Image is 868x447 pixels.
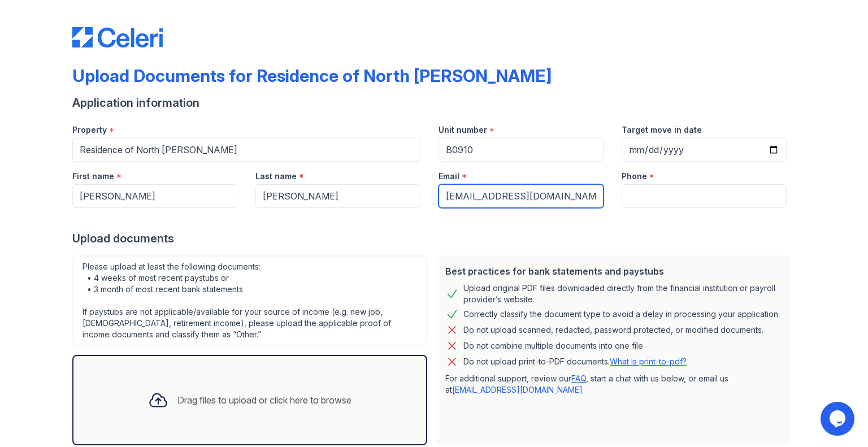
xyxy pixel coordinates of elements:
div: Correctly classify the document type to avoid a delay in processing your application. [463,307,780,321]
label: Last name [255,171,297,182]
div: Do not combine multiple documents into one file. [463,339,645,353]
label: Property [72,124,107,136]
a: FAQ [571,374,586,383]
p: Do not upload print-to-PDF documents. [463,356,687,367]
div: Upload Documents for Residence of North [PERSON_NAME] [72,66,552,86]
div: Do not upload scanned, redacted, password protected, or modified documents. [463,323,763,337]
label: Unit number [439,124,487,136]
div: Upload documents [72,231,796,246]
label: Target move in date [622,124,702,136]
img: CE_Logo_Blue-a8612792a0a2168367f1c8372b55b34899dd931a85d93a1a3d3e32e68fde9ad4.png [72,27,163,47]
a: [EMAIL_ADDRESS][DOMAIN_NAME] [452,385,583,394]
div: Upload original PDF files downloaded directly from the financial institution or payroll provider’... [463,283,782,305]
label: Email [439,171,459,182]
iframe: chat widget [821,402,857,436]
div: Best practices for bank statements and paystubs [445,264,782,278]
div: Application information [72,95,796,111]
a: What is print-to-pdf? [610,357,687,366]
label: First name [72,171,114,182]
label: Phone [622,171,647,182]
p: For additional support, review our , start a chat with us below, or email us at [445,373,782,396]
div: Drag files to upload or click here to browse [177,393,351,407]
div: Please upload at least the following documents: • 4 weeks of most recent paystubs or • 3 month of... [72,255,427,346]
